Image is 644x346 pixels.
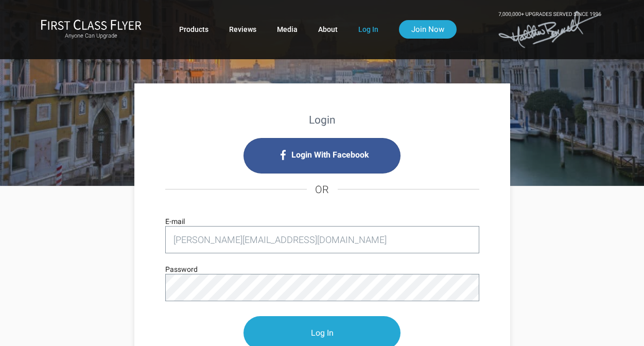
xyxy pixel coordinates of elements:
[291,147,369,163] span: Login With Facebook
[165,174,479,205] h4: OR
[318,20,338,39] a: About
[358,20,378,39] a: Log In
[399,20,457,39] a: Join Now
[229,20,256,39] a: Reviews
[277,20,298,39] a: Media
[165,264,198,275] label: Password
[309,114,336,126] strong: Login
[41,19,142,40] a: First Class FlyerAnyone Can Upgrade
[41,19,142,30] img: First Class Flyer
[165,216,185,227] label: E-mail
[243,138,401,174] i: Login with Facebook
[41,32,142,40] small: Anyone Can Upgrade
[179,20,208,39] a: Products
